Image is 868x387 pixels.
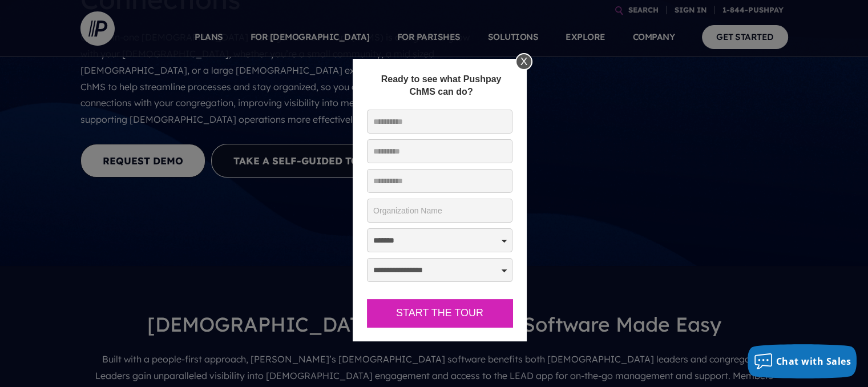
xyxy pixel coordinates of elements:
button: Chat with Sales [748,344,857,378]
button: Start the Tour [367,299,512,327]
div: X [515,53,532,70]
div: Ready to see what Pushpay ChMS can do? [367,73,515,98]
span: Chat with Sales [776,355,851,368]
input: Organization Name [367,199,512,223]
